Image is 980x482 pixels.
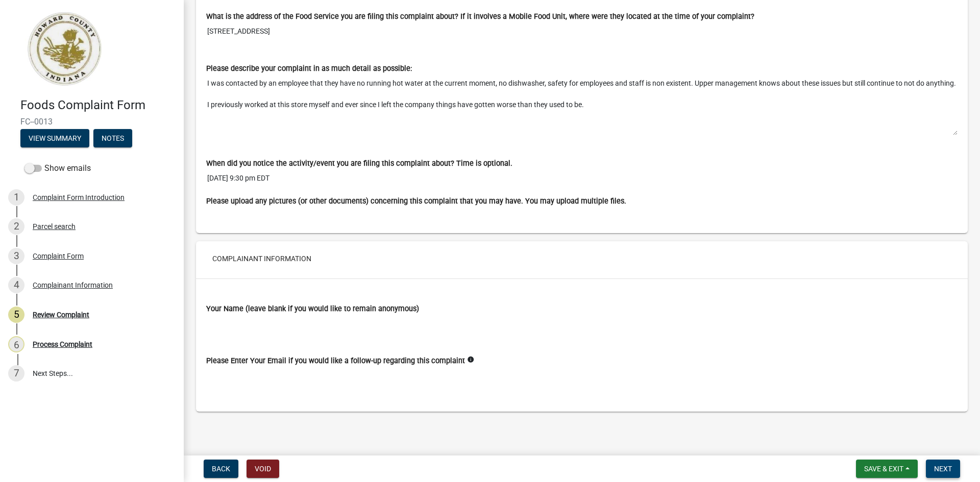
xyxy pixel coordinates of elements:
span: FC--0013 [20,117,163,126]
button: Complainant Information [204,249,320,268]
div: Complaint Form [33,252,84,260]
wm-modal-confirm: Notes [93,135,132,143]
label: Your Name (leave blank if you would like to remain anonymous) [206,306,419,313]
div: 2 [8,218,24,235]
div: Process Complaint [33,341,92,348]
wm-modal-confirm: Summary [20,135,89,143]
i: info [467,356,474,363]
label: Please describe your complaint in as much detail as possible: [206,65,412,72]
div: 3 [8,248,24,264]
div: 4 [8,277,24,293]
button: Notes [93,129,132,147]
div: 7 [8,365,24,382]
label: Please upload any pictures (or other documents) concerning this complaint that you may have. You ... [206,198,626,205]
span: Back [212,465,230,473]
div: Complaint Form Introduction [33,194,125,201]
label: Please Enter Your Email if you would like a follow-up regarding this complaint [206,358,465,365]
button: View Summary [20,129,89,147]
div: Parcel search [33,223,76,230]
label: What is the address of the Food Service you are filing this complaint about? If it involves a Mob... [206,13,754,20]
label: Show emails [24,162,91,174]
button: Void [247,460,279,478]
div: Complainant Information [33,282,113,289]
div: Review Complaint [33,311,89,318]
div: 6 [8,336,24,352]
div: 1 [8,189,24,206]
div: 5 [8,307,24,323]
img: Howard County, Indiana [20,11,108,87]
textarea: I was contacted by an employee that they have no running hot water at the current moment, no dish... [206,74,958,136]
span: Save & Exit [864,465,903,473]
button: Next [926,460,960,478]
span: Next [934,465,952,473]
label: When did you notice the activity/event you are filing this complaint about? Time is optional. [206,160,512,167]
button: Save & Exit [856,460,918,478]
button: Back [204,460,238,478]
h4: Foods Complaint Form [20,98,176,113]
